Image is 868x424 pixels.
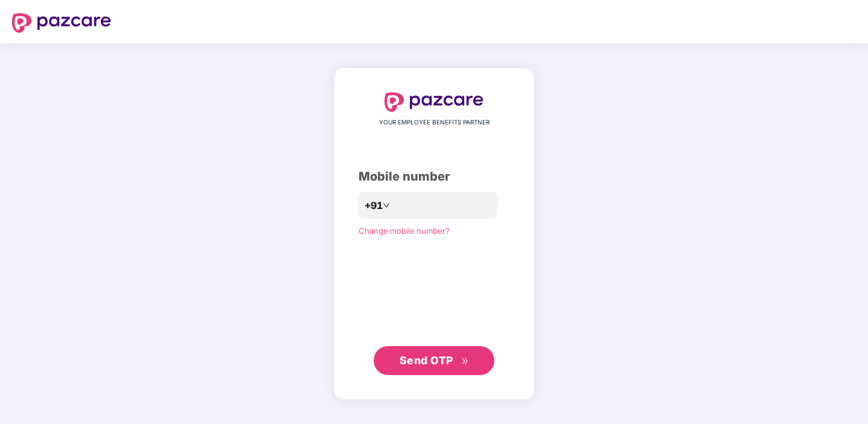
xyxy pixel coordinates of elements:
[12,13,111,33] img: logo
[359,167,509,186] div: Mobile number
[461,358,469,365] span: double-right
[359,226,450,236] a: Change mobile number?
[383,202,390,209] span: down
[385,92,483,112] img: logo
[374,346,494,375] button: Send OTPdouble-right
[400,354,453,367] span: Send OTP
[365,198,383,213] span: +91
[379,118,490,127] span: YOUR EMPLOYEE BENEFITS PARTNER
